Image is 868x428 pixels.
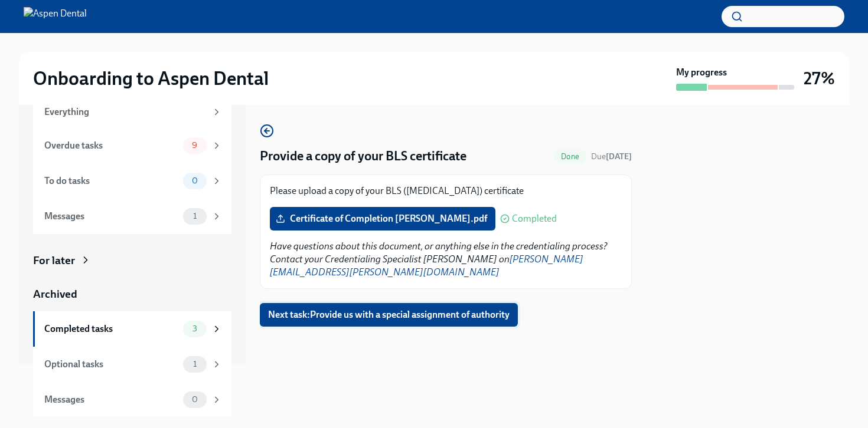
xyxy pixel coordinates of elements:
span: 0 [185,176,205,185]
a: Completed tasks3 [33,311,231,347]
strong: [DATE] [606,152,632,162]
h4: Provide a copy of your BLS certificate [260,147,466,165]
span: Done [554,152,586,161]
span: September 23rd, 2025 10:00 [591,151,632,162]
a: Everything [33,96,231,128]
div: Completed tasks [44,322,178,335]
a: Optional tasks1 [33,347,231,382]
a: Messages0 [33,382,231,417]
span: 1 [186,360,204,368]
a: To do tasks0 [33,163,231,199]
a: For later [33,253,231,268]
div: For later [33,253,75,268]
div: Overdue tasks [44,139,178,152]
img: Aspen Dental [24,7,87,26]
button: Next task:Provide us with a special assignment of authority [260,303,518,327]
div: To do tasks [44,175,178,187]
span: 9 [185,141,204,150]
span: 3 [185,324,204,333]
a: Archived [33,287,231,302]
p: Please upload a copy of your BLS ([MEDICAL_DATA]) certificate [270,185,622,197]
a: Messages1 [33,199,231,234]
span: Completed [512,214,557,223]
div: Messages [44,393,178,406]
span: Certificate of Completion [PERSON_NAME].pdf [278,213,487,225]
a: Overdue tasks9 [33,128,231,163]
div: Optional tasks [44,358,178,371]
span: 0 [185,395,205,404]
span: Next task : Provide us with a special assignment of authority [268,309,510,321]
span: Due [591,152,632,162]
h3: 27% [804,68,835,89]
div: Everything [44,106,207,118]
em: Have questions about this document, or anything else in the credentialing process? Contact your C... [270,241,608,278]
label: Certificate of Completion [PERSON_NAME].pdf [270,207,495,231]
h2: Onboarding to Aspen Dental [33,67,269,90]
span: 1 [186,212,204,220]
strong: My progress [676,66,727,79]
div: Messages [44,210,178,223]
